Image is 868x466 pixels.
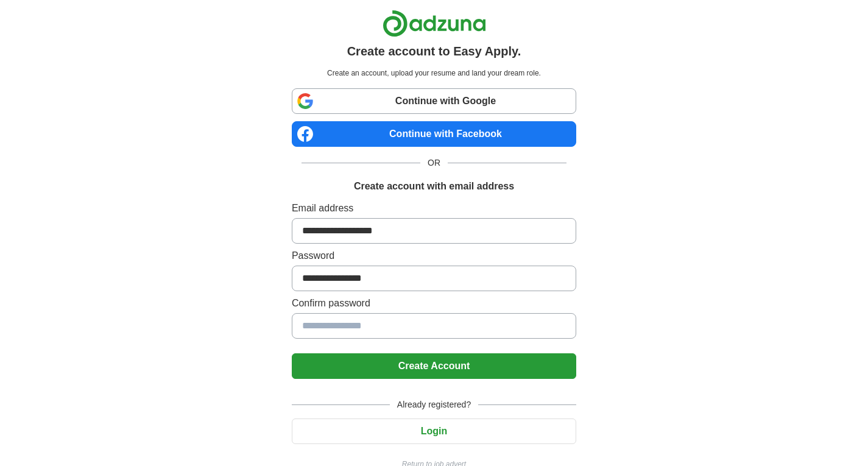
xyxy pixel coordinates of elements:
label: Confirm password [292,296,576,311]
label: Password [292,249,576,263]
h1: Create account to Easy Apply. [347,42,521,60]
span: OR [420,157,448,169]
h1: Create account with email address [354,179,514,194]
label: Email address [292,201,576,216]
a: Login [292,426,576,436]
p: Create an account, upload your resume and land your dream role. [294,68,574,79]
span: Already registered? [390,398,478,411]
a: Continue with Google [292,88,576,114]
button: Create Account [292,353,576,379]
img: Adzuna logo [383,10,486,37]
button: Login [292,418,576,444]
a: Continue with Facebook [292,121,576,147]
